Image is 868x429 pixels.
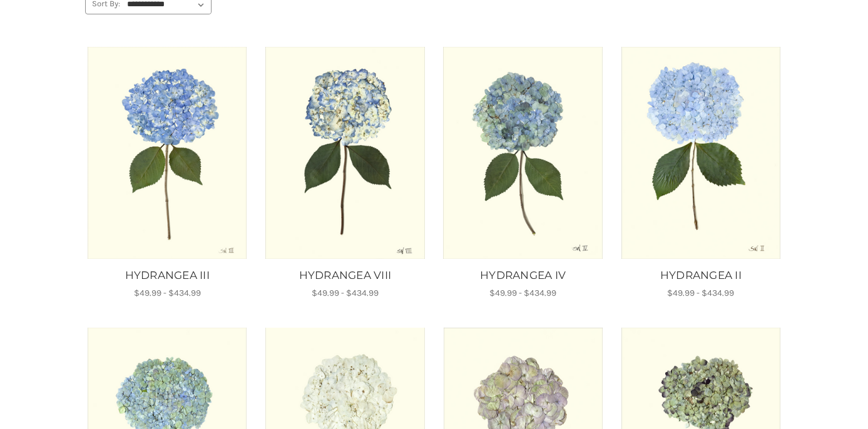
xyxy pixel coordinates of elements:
[265,47,426,259] a: HYDRANGEA VIII, Price range from $49.99 to $434.99
[442,47,603,259] img: Unframed
[620,47,781,259] img: Unframed
[263,268,427,284] a: HYDRANGEA VIII, Price range from $49.99 to $434.99
[667,288,734,298] span: $49.99 - $434.99
[618,268,783,284] a: HYDRANGEA II, Price range from $49.99 to $434.99
[312,288,379,298] span: $49.99 - $434.99
[87,47,248,259] img: Unframed
[442,47,603,259] a: HYDRANGEA IV, Price range from $49.99 to $434.99
[620,47,781,259] a: HYDRANGEA II, Price range from $49.99 to $434.99
[441,268,605,284] a: HYDRANGEA IV, Price range from $49.99 to $434.99
[85,268,250,284] a: HYDRANGEA III, Price range from $49.99 to $434.99
[489,288,556,298] span: $49.99 - $434.99
[265,47,426,259] img: Unframed
[87,47,248,259] a: HYDRANGEA III, Price range from $49.99 to $434.99
[134,288,201,298] span: $49.99 - $434.99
